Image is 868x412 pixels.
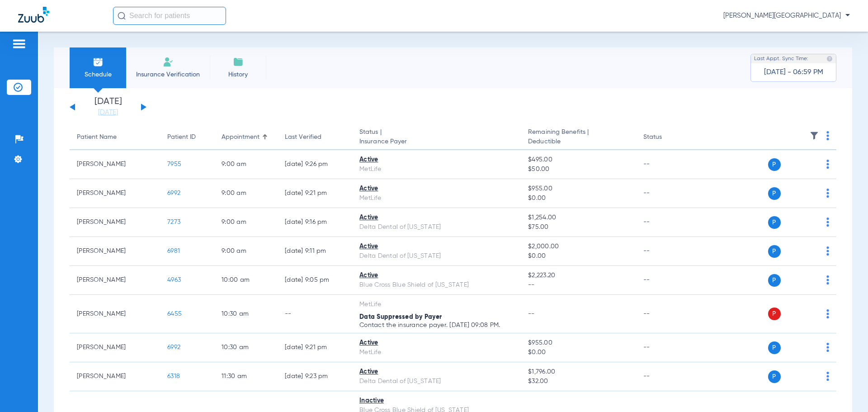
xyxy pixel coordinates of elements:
[359,251,514,261] div: Delta Dental of [US_STATE]
[359,155,514,165] div: Active
[768,370,781,383] span: P
[768,245,781,258] span: P
[285,133,321,142] div: Last Verified
[278,266,352,295] td: [DATE] 9:05 PM
[528,377,628,386] span: $32.00
[76,70,119,79] span: Schedule
[723,11,850,20] span: [PERSON_NAME][GEOGRAPHIC_DATA]
[636,266,697,295] td: --
[768,158,781,171] span: P
[528,155,628,165] span: $495.00
[167,190,180,196] span: 6992
[167,248,180,254] span: 6981
[359,300,514,309] div: MetLife
[764,68,823,77] span: [DATE] - 06:59 PM
[70,179,160,208] td: [PERSON_NAME]
[528,184,628,194] span: $955.00
[528,194,628,203] span: $0.00
[70,266,160,295] td: [PERSON_NAME]
[636,295,697,333] td: --
[359,322,514,328] p: Contact the insurance payer. [DATE] 09:08 PM.
[528,280,628,290] span: --
[636,179,697,208] td: --
[222,133,259,142] div: Appointment
[70,237,160,266] td: [PERSON_NAME]
[167,373,180,379] span: 6318
[113,7,226,25] input: Search for patients
[359,194,514,203] div: MetLife
[528,137,628,147] span: Deductible
[359,396,514,406] div: Inactive
[167,311,182,317] span: 6455
[359,213,514,223] div: Active
[826,246,829,256] img: group-dot-blue.svg
[214,266,278,295] td: 10:00 AM
[118,12,126,20] img: Search Icon
[163,57,174,67] img: Manual Insurance Verification
[12,38,26,49] img: hamburger-icon
[278,295,352,333] td: --
[278,150,352,179] td: [DATE] 9:26 PM
[214,295,278,333] td: 10:30 AM
[278,237,352,266] td: [DATE] 9:11 PM
[359,338,514,348] div: Active
[768,216,781,229] span: P
[768,274,781,287] span: P
[77,133,153,142] div: Patient Name
[528,271,628,280] span: $2,223.20
[214,237,278,266] td: 9:00 AM
[352,125,521,150] th: Status |
[826,309,829,318] img: group-dot-blue.svg
[278,333,352,362] td: [DATE] 9:21 PM
[636,125,697,150] th: Status
[528,367,628,377] span: $1,796.00
[359,314,442,320] span: Data Suppressed by Payer
[214,150,278,179] td: 9:00 AM
[167,133,207,142] div: Patient ID
[93,57,104,67] img: Schedule
[359,280,514,290] div: Blue Cross Blue Shield of [US_STATE]
[233,57,244,67] img: History
[768,308,781,320] span: P
[214,362,278,391] td: 11:30 AM
[214,208,278,237] td: 9:00 AM
[528,242,628,251] span: $2,000.00
[167,161,181,167] span: 7955
[826,218,829,227] img: group-dot-blue.svg
[754,54,808,63] span: Last Appt. Sync Time:
[636,333,697,362] td: --
[528,311,535,317] span: --
[278,208,352,237] td: [DATE] 9:16 PM
[70,295,160,333] td: [PERSON_NAME]
[167,133,196,142] div: Patient ID
[214,179,278,208] td: 9:00 AM
[359,271,514,280] div: Active
[768,187,781,200] span: P
[18,7,49,23] img: Zuub Logo
[636,150,697,179] td: --
[528,251,628,261] span: $0.00
[826,131,829,140] img: group-dot-blue.svg
[222,133,270,142] div: Appointment
[70,362,160,391] td: [PERSON_NAME]
[77,133,117,142] div: Patient Name
[528,213,628,223] span: $1,254.00
[359,367,514,377] div: Active
[826,372,829,381] img: group-dot-blue.svg
[359,348,514,357] div: MetLife
[521,125,636,150] th: Remaining Benefits |
[810,131,819,140] img: filter.svg
[285,133,345,142] div: Last Verified
[359,242,514,251] div: Active
[528,348,628,357] span: $0.00
[70,150,160,179] td: [PERSON_NAME]
[636,237,697,266] td: --
[70,333,160,362] td: [PERSON_NAME]
[636,208,697,237] td: --
[528,338,628,348] span: $955.00
[528,223,628,232] span: $75.00
[636,362,697,391] td: --
[167,277,181,283] span: 4963
[81,97,135,117] li: [DATE]
[359,165,514,174] div: MetLife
